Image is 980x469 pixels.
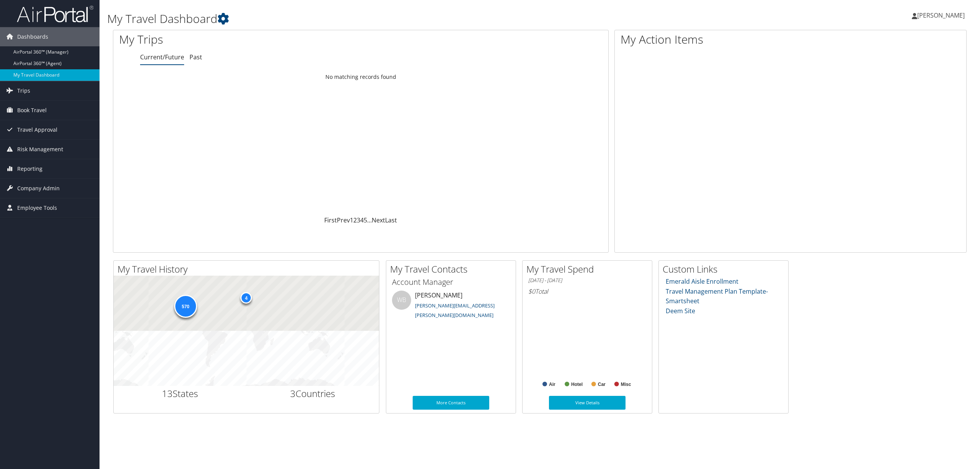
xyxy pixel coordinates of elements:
a: Current/Future [140,53,184,61]
a: Emerald Aisle Enrollment [666,277,738,286]
span: Trips [17,81,30,100]
span: Employee Tools [17,198,57,217]
div: 4 [240,292,252,304]
a: 1 [350,216,353,224]
a: 5 [364,216,367,224]
div: WB [392,291,411,310]
h2: My Travel History [118,263,379,276]
a: Next [372,216,385,224]
h1: My Trips [119,31,396,47]
div: 570 [174,295,197,318]
li: [PERSON_NAME] [388,291,514,322]
a: Deem Site [666,307,695,315]
a: Past [189,53,202,61]
h6: [DATE] - [DATE] [528,277,646,284]
img: airportal-logo.png [17,5,93,23]
a: Prev [337,216,350,224]
td: No matching records found [113,70,608,84]
a: 2 [353,216,357,224]
span: Risk Management [17,140,63,159]
text: Air [549,382,555,387]
h2: My Travel Contacts [390,263,516,276]
a: [PERSON_NAME] [912,4,972,27]
h2: Custom Links [663,263,788,276]
text: Hotel [571,382,583,387]
span: Travel Approval [17,120,57,139]
a: Travel Management Plan Template- Smartsheet [666,287,768,306]
h3: Account Manager [392,277,510,288]
span: [PERSON_NAME] [917,11,965,20]
a: Last [385,216,397,224]
a: [PERSON_NAME][EMAIL_ADDRESS][PERSON_NAME][DOMAIN_NAME] [415,302,495,319]
a: View Details [549,396,626,410]
span: Company Admin [17,179,60,198]
span: Book Travel [17,101,47,120]
a: 4 [360,216,364,224]
h2: Countries [252,387,374,400]
span: … [367,216,372,224]
a: First [324,216,337,224]
span: Reporting [17,159,42,178]
text: Misc [621,382,631,387]
h2: States [119,387,241,400]
span: Dashboards [17,27,48,46]
span: 3 [290,387,296,400]
h2: My Travel Spend [526,263,652,276]
h1: My Action Items [615,31,966,47]
text: Car [598,382,606,387]
span: $0 [528,287,535,296]
a: More Contacts [413,396,489,410]
a: 3 [357,216,360,224]
h1: My Travel Dashboard [107,11,684,27]
h6: Total [528,287,646,296]
span: 13 [162,387,173,400]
